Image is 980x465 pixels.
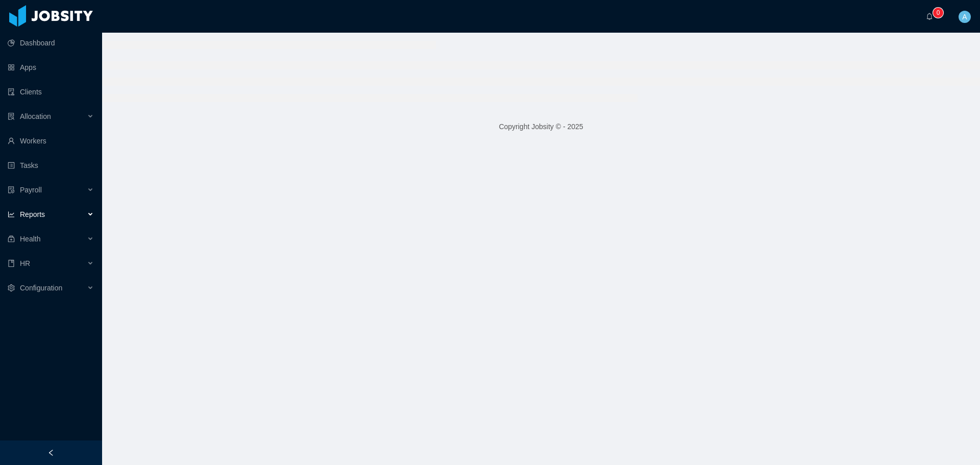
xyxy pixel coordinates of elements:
a: icon: userWorkers [8,131,94,151]
span: Reports [20,210,45,218]
span: HR [20,259,30,267]
i: icon: medicine-box [8,235,15,242]
span: A [962,11,967,23]
i: icon: setting [8,284,15,291]
span: Allocation [20,112,51,120]
a: icon: auditClients [8,82,94,102]
a: icon: profileTasks [8,155,94,176]
i: icon: book [8,260,15,267]
i: icon: line-chart [8,211,15,218]
i: icon: solution [8,113,15,120]
span: Configuration [20,284,62,292]
a: icon: pie-chartDashboard [8,33,94,53]
i: icon: file-protect [8,186,15,193]
a: icon: appstoreApps [8,57,94,78]
span: Payroll [20,186,42,194]
span: Health [20,235,40,243]
footer: Copyright Jobsity © - 2025 [102,109,980,144]
sup: 0 [933,8,943,18]
i: icon: bell [926,13,933,20]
